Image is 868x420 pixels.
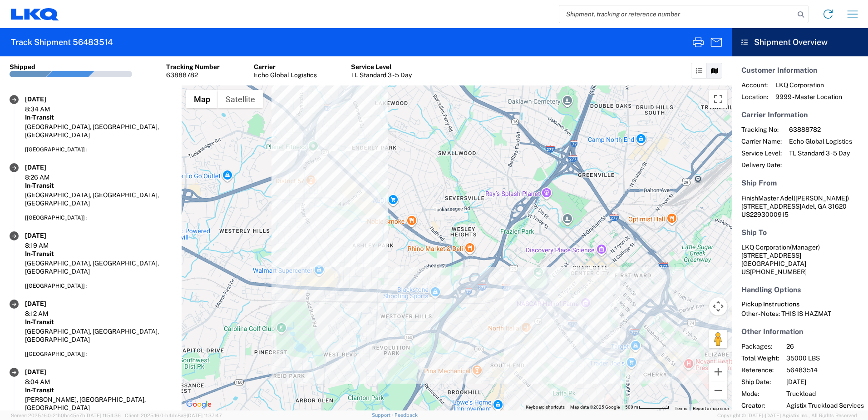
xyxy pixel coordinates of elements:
[741,327,858,336] h5: Other Information
[741,125,782,134] span: Tracking No:
[372,412,395,418] a: Support
[25,310,70,318] div: 8:12 AM
[709,363,727,381] button: Zoom in
[25,181,172,190] div: In-Transit
[794,195,849,202] span: ([PERSON_NAME])
[25,327,172,344] div: [GEOGRAPHIC_DATA], [GEOGRAPHIC_DATA], [GEOGRAPHIC_DATA]
[693,406,729,411] a: Report a map error
[741,342,779,350] span: Packages:
[25,173,70,181] div: 8:26 AM
[775,93,842,101] span: 9999 - Master Location
[786,390,864,398] span: Truckload
[775,81,842,89] span: LKQ Corporation
[218,90,263,108] button: Show satellite imagery
[25,191,172,207] div: [GEOGRAPHIC_DATA], [GEOGRAPHIC_DATA], [GEOGRAPHIC_DATA]
[25,395,172,412] div: [PERSON_NAME], [GEOGRAPHIC_DATA], [GEOGRAPHIC_DATA]
[11,37,113,48] h2: Track Shipment 56483514
[717,411,857,420] span: Copyright © [DATE]-[DATE] Agistix Inc., All Rights Reserved
[184,399,214,410] a: Open this area in Google Maps (opens a new window)
[25,259,172,275] div: [GEOGRAPHIC_DATA], [GEOGRAPHIC_DATA], [GEOGRAPHIC_DATA]
[789,125,852,134] span: 63888782
[254,63,317,71] div: Carrier
[741,366,779,374] span: Reference:
[741,378,779,386] span: Ship Date:
[25,368,70,376] div: [DATE]
[351,71,412,79] div: TL Standard 3 - 5 Day
[570,405,620,410] span: Map data ©2025 Google
[741,194,858,219] address: Adel, GA 31620 US
[675,406,687,411] a: Terms
[10,63,35,71] div: Shipped
[741,401,779,410] span: Creator:
[786,366,864,374] span: 56483514
[25,282,172,290] div: [[GEOGRAPHIC_DATA]] :
[741,93,768,101] span: Location:
[186,90,218,108] button: Show street map
[25,145,172,154] div: [[GEOGRAPHIC_DATA]] :
[709,297,727,315] button: Map camera controls
[750,268,807,275] span: [PHONE_NUMBER]
[25,300,70,308] div: [DATE]
[25,163,70,171] div: [DATE]
[732,28,868,56] header: Shipment Overview
[786,342,864,350] span: 26
[25,378,70,386] div: 8:04 AM
[741,110,858,119] h5: Carrier Information
[85,413,121,418] span: [DATE] 11:54:36
[741,390,779,398] span: Mode:
[741,137,782,145] span: Carrier Name:
[125,413,222,418] span: Client: 2025.16.0-b4dc8a9
[184,399,214,410] img: Google
[166,63,220,71] div: Tracking Number
[741,285,858,294] h5: Handling Options
[750,211,789,218] span: 2293000915
[25,95,70,103] div: [DATE]
[11,413,121,418] span: Server: 2025.16.0-21b0bc45e7b
[526,404,565,410] button: Keyboard shortcuts
[25,231,70,240] div: [DATE]
[351,63,412,71] div: Service Level
[786,378,864,386] span: [DATE]
[741,81,768,89] span: Account:
[786,401,864,410] span: Agistix Truckload Services
[25,250,172,258] div: In-Transit
[25,214,172,222] div: [[GEOGRAPHIC_DATA]] :
[741,310,858,318] div: Other - Notes: THIS IS HAZMAT
[25,241,70,250] div: 8:19 AM
[789,137,852,145] span: Echo Global Logistics
[741,354,779,362] span: Total Weight:
[786,354,864,362] span: 35000 LBS
[25,123,172,139] div: [GEOGRAPHIC_DATA], [GEOGRAPHIC_DATA], [GEOGRAPHIC_DATA]
[625,405,638,410] span: 500 m
[25,350,172,358] div: [[GEOGRAPHIC_DATA]] :
[790,244,820,251] span: (Manager)
[789,149,852,157] span: TL Standard 3 - 5 Day
[25,318,172,326] div: In-Transit
[25,113,172,121] div: In-Transit
[741,149,782,157] span: Service Level:
[741,179,858,187] h5: Ship From
[741,243,858,276] address: [GEOGRAPHIC_DATA] US
[741,203,801,210] span: [STREET_ADDRESS]
[187,413,222,418] span: [DATE] 11:37:47
[741,244,820,259] span: LKQ Corporation [STREET_ADDRESS]
[709,381,727,400] button: Zoom out
[741,66,858,75] h5: Customer Information
[709,330,727,348] button: Drag Pegman onto the map to open Street View
[741,195,794,202] span: FinishMaster Adel
[166,71,220,79] div: 63888782
[741,228,858,237] h5: Ship To
[559,5,794,23] input: Shipment, tracking or reference number
[254,71,317,79] div: Echo Global Logistics
[622,404,672,410] button: Map Scale: 500 m per 64 pixels
[25,386,172,394] div: In-Transit
[25,105,70,113] div: 8:34 AM
[741,161,782,169] span: Delivery Date:
[741,300,858,308] h6: Pickup Instructions
[395,412,418,418] a: Feedback
[709,90,727,108] button: Toggle fullscreen view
